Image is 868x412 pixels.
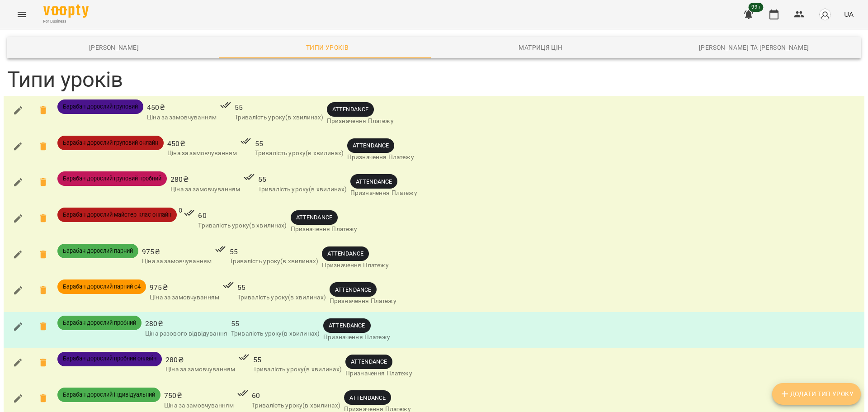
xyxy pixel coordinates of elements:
p: Тривалість уроку(в хвилинах) [230,257,318,266]
div: 0 [5,206,863,238]
span: Ви впевнені що хочите видалити Барабан дорослий пробний? [33,316,54,337]
span: 55 [237,282,326,293]
p: Тривалість уроку(в хвилинах) [255,149,344,158]
img: avatar_s.png [819,8,831,21]
p: Тривалість уроку(в хвилинах) [253,365,342,374]
span: 450 ₴ [147,102,217,113]
button: Menu [11,4,33,25]
span: ATTENDANCE [291,213,338,222]
button: Додати Тип Уроку [772,383,861,405]
span: 55 [235,102,323,113]
span: Барабан дорослий пробний [57,319,142,327]
span: 99+ [749,3,764,12]
span: 450 ₴ [167,138,237,149]
span: [PERSON_NAME] [13,42,215,53]
img: Voopty Logo [43,5,89,18]
span: Ви впевнені що хочите видалити Барабан дорослий парний c4? [33,279,54,301]
p: Ціна разового відвідування [145,329,227,338]
span: 975 ₴ [142,246,212,257]
p: Ціна за замовчуванням [142,257,212,266]
span: Барабан дорослий парний c4 [57,283,146,291]
p: Тривалість уроку(в хвилинах) [231,329,320,338]
span: Додати Тип Уроку [779,388,854,399]
p: Призначення Платежу [347,153,414,162]
span: 55 [230,246,318,257]
span: 60 [198,210,287,221]
p: Призначення Платежу [345,369,412,378]
span: 280 ₴ [145,318,227,329]
p: Призначення Платежу [322,261,389,270]
span: Барабан дорослий майстер-клас онлайн [57,211,177,219]
span: 55 [231,318,320,329]
span: 280 ₴ [165,355,235,365]
p: Ціна за замовчуванням [165,365,235,374]
span: Барабан дорослий пробний онлайн [57,355,162,363]
span: Ви впевнені що хочите видалити Барабан дорослий пробний онлайн? [33,352,54,374]
p: Тривалість уроку(в хвилинах) [235,113,323,122]
span: Барабан дорослий груповий [57,103,143,111]
span: Ви впевнені що хочите видалити Барабан дорослий груповий? [33,99,54,121]
span: 55 [258,174,347,185]
span: For Business [43,19,89,24]
span: Барабан дорослий парний [57,247,138,255]
span: UA [844,9,854,19]
span: Типи уроків [226,42,429,53]
span: 60 [252,390,340,401]
span: ATTENDANCE [322,249,369,258]
span: Барабан дорослий груповий онлайн [57,139,164,147]
span: ATTENDANCE [347,141,394,150]
span: ATTENDANCE [327,105,374,114]
span: Ви впевнені що хочите видалити Барабан дорослий майстер-клас онлайн? [33,208,54,229]
p: Тривалість уроку(в хвилинах) [237,293,326,302]
p: Призначення Платежу [291,225,358,234]
p: Ціна за замовчуванням [164,401,234,410]
p: Призначення Платежу [327,117,394,126]
p: Тривалість уроку(в хвилинах) [198,221,287,230]
span: Барабан дорослий груповий пробний [57,175,167,183]
span: 55 [255,138,344,149]
p: Ціна за замовчуванням [150,293,219,302]
span: 55 [253,355,342,365]
p: Ціна за замовчуванням [147,113,217,122]
p: Тривалість уроку(в хвилинах) [252,401,340,410]
span: ATTENDANCE [345,357,392,366]
span: Барабан дорослий індивідуальний [57,391,160,399]
span: ATTENDANCE [344,393,391,402]
p: Ціна за замовчуванням [167,149,237,158]
p: Ціна за замовчуванням [170,185,240,194]
p: Призначення Платежу [330,297,396,306]
span: ATTENDANCE [350,177,397,186]
h3: Типи уроків [7,67,861,92]
p: Тривалість уроку(в хвилинах) [258,185,347,194]
span: [PERSON_NAME] та [PERSON_NAME] [653,42,855,53]
span: 280 ₴ [170,174,240,185]
p: Призначення Платежу [323,333,390,342]
span: ATTENDANCE [323,321,370,330]
span: Ви впевнені що хочите видалити Барабан дорослий груповий онлайн? [33,136,54,157]
span: Ви впевнені що хочите видалити Барабан дорослий груповий пробний? [33,171,54,193]
span: 750 ₴ [164,390,234,401]
button: UA [840,6,857,23]
span: Ви впевнені що хочите видалити Барабан дорослий індивідуальний? [33,388,54,409]
span: Матриця цін [439,42,642,53]
span: ATTENDANCE [330,285,377,294]
p: Призначення Платежу [350,189,417,198]
span: 975 ₴ [150,282,219,293]
span: Ви впевнені що хочите видалити Барабан дорослий парний? [33,244,54,265]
